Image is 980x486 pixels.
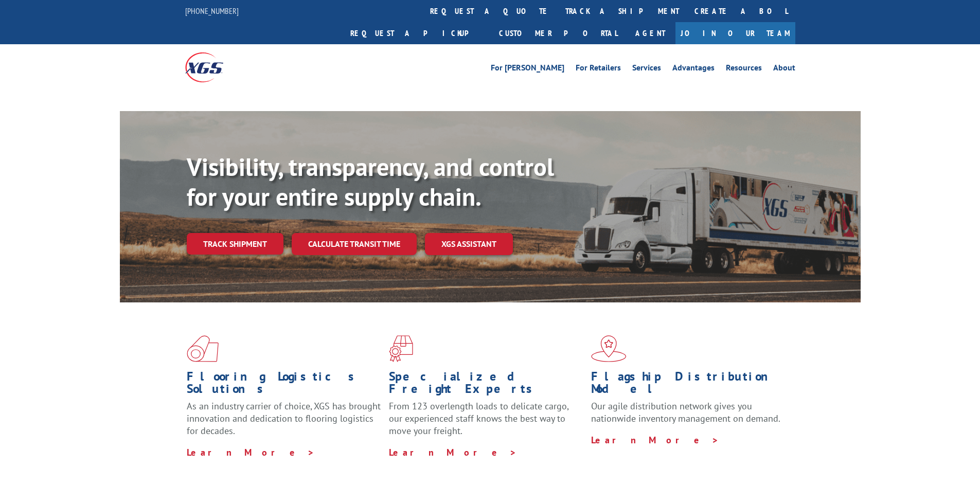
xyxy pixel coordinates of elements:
h1: Specialized Freight Experts [389,370,583,400]
span: Our agile distribution network gives you nationwide inventory management on demand. [591,400,780,424]
img: xgs-icon-focused-on-flooring-red [389,335,413,362]
a: Calculate transit time [292,233,417,255]
a: Customer Portal [491,22,625,44]
a: Learn More > [389,446,517,458]
h1: Flooring Logistics Solutions [187,370,381,400]
p: From 123 overlength loads to delicate cargo, our experienced staff knows the best way to move you... [389,400,583,446]
a: Agent [625,22,675,44]
a: For [PERSON_NAME] [491,64,564,75]
a: XGS ASSISTANT [425,233,513,255]
h1: Flagship Distribution Model [591,370,786,400]
a: Join Our Team [675,22,795,44]
a: Advantages [672,64,715,75]
a: For Retailers [576,64,621,75]
a: About [773,64,795,75]
a: Learn More > [187,446,315,458]
a: Resources [726,64,762,75]
a: [PHONE_NUMBER] [185,6,239,16]
a: Request a pickup [343,22,491,44]
img: xgs-icon-flagship-distribution-model-red [591,335,627,362]
img: xgs-icon-total-supply-chain-intelligence-red [187,335,219,362]
span: As an industry carrier of choice, XGS has brought innovation and dedication to flooring logistics... [187,400,381,437]
a: Track shipment [187,233,283,255]
a: Learn More > [591,434,719,446]
b: Visibility, transparency, and control for your entire supply chain. [187,151,554,212]
a: Services [632,64,661,75]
